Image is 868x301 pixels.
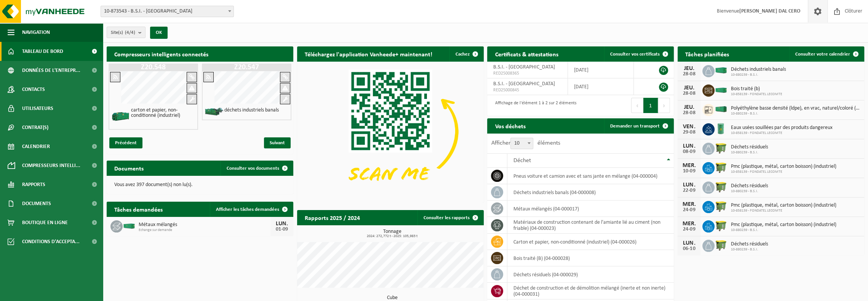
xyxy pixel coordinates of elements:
[731,247,768,252] span: 10-880239 - B.S.I.
[731,202,836,209] span: Pmc (plastique, métal, carton boisson) (industriel)
[715,239,727,252] img: WB-1100-HPE-GN-50
[681,130,697,135] div: 29-08
[731,209,836,213] span: 10-858139 - FONDATEL LECOMTE
[715,86,727,93] img: HK-XC-30-GN-00
[107,27,145,38] button: Site(s)(4/4)
[731,164,836,170] span: Pmc (plastique, métal, carton boisson) (industriel)
[681,169,697,174] div: 10-09
[22,118,48,137] span: Contrat(s)
[715,161,727,174] img: WB-1100-HPE-GN-50
[681,104,697,110] div: JEU.
[507,201,674,217] td: métaux mélangés (04-000017)
[610,124,660,129] span: Demander un transport
[123,222,136,229] img: HK-XC-30-GN-00
[107,202,170,217] h2: Tâches demandées
[715,142,727,154] img: WB-1100-HPE-GN-50
[107,161,151,175] h2: Documents
[204,64,289,71] h1: Z20.547
[795,52,850,57] span: Consulter votre calendrier
[715,219,727,232] img: WB-1100-HPE-GN-50
[731,67,786,73] span: Déchets industriels banals
[125,30,135,35] count: (4/4)
[139,222,270,228] span: Métaux mélangés
[789,46,863,62] a: Consulter votre calendrier
[205,107,224,116] img: HK-XZ-20-GN-01
[131,108,195,118] h4: carton et papier, non-conditionné (industriel)
[604,46,673,62] a: Consulter vos certificats
[681,182,697,188] div: LUN.
[114,182,286,188] p: Vous avez 397 document(s) non lu(s).
[22,42,63,61] span: Tableau de bord
[507,266,674,283] td: déchets résiduels (04-000029)
[449,46,483,62] button: Cachez
[681,149,697,154] div: 08-09
[681,91,697,96] div: 28-08
[456,52,470,57] span: Cachez
[227,166,279,171] span: Consulter vos documents
[22,156,80,175] span: Compresseurs intelli...
[210,202,293,217] a: Afficher les tâches demandées
[221,161,293,176] a: Consulter vos documents
[643,98,658,113] button: 1
[513,158,531,164] span: Déchet
[22,23,50,42] span: Navigation
[715,67,727,74] img: HK-XC-40-GN-00
[731,170,836,174] span: 10-858139 - FONDATEL LECOMTE
[22,175,45,194] span: Rapports
[731,150,768,155] span: 10-880239 - B.S.I.
[731,105,860,111] span: Polyéthylène basse densité (ldpe), en vrac, naturel/coloré (80/20)
[715,106,727,113] img: HK-XA-40-GN-00
[22,213,68,232] span: Boutique en ligne
[731,144,768,150] span: Déchets résiduels
[491,140,560,146] label: Afficher éléments
[681,201,697,207] div: MER.
[604,118,673,134] a: Demander un transport
[493,87,562,93] span: RED25000845
[681,246,697,252] div: 06-10
[297,210,368,225] h2: Rapports 2025 / 2024
[681,207,697,213] div: 24-09
[731,131,832,135] span: 10-858139 - FONDATEL LECOMTE
[22,232,80,251] span: Conditions d'accepta...
[22,137,50,156] span: Calendrier
[715,200,727,213] img: WB-1100-HPE-GN-50
[491,97,576,114] div: Affichage de l'élément 1 à 2 sur 2 éléments
[493,64,555,70] span: B.S.I. - [GEOGRAPHIC_DATA]
[507,250,674,266] td: bois traité (B) (04-000028)
[22,61,80,80] span: Données de l'entrepr...
[568,62,633,78] td: [DATE]
[150,27,168,39] button: OK
[22,99,53,118] span: Utilisateurs
[681,124,697,130] div: VEN.
[274,221,289,227] div: LUN.
[731,189,768,194] span: 10-880239 - B.S.I.
[507,168,674,184] td: pneus voiture et camion avec et sans jante en mélange (04-000004)
[731,92,782,97] span: 10-858139 - FONDATEL LECOMTE
[511,138,533,149] span: 10
[111,107,130,126] img: HK-XZ-20-GN-00
[731,86,782,92] span: Bois traité (b)
[301,234,484,238] span: 2024: 272,772 t - 2025: 105,983 t
[487,46,566,61] h2: Certificats & attestations
[678,46,736,61] h2: Tâches planifiées
[493,70,562,76] span: RED25008365
[681,188,697,193] div: 22-09
[297,62,484,201] img: Download de VHEPlus App
[297,46,440,61] h2: Téléchargez l'application Vanheede+ maintenant!
[101,6,234,17] span: 10-873543 - B.S.I. - SENEFFE
[681,65,697,72] div: JEU.
[731,183,768,189] span: Déchets résiduels
[301,229,484,238] h3: Tonnage
[731,228,836,233] span: 10-880239 - B.S.I.
[681,72,697,77] div: 28-08
[107,46,293,61] h2: Compresseurs intelligents connectés
[731,73,786,77] span: 10-880239 - B.S.I.
[681,143,697,149] div: LUN.
[681,227,697,232] div: 24-09
[487,118,533,133] h2: Vos déchets
[109,137,142,148] span: Précédent
[493,81,555,87] span: B.S.I. - [GEOGRAPHIC_DATA]
[507,184,674,201] td: déchets industriels banals (04-000008)
[681,240,697,246] div: LUN.
[681,221,697,227] div: MER.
